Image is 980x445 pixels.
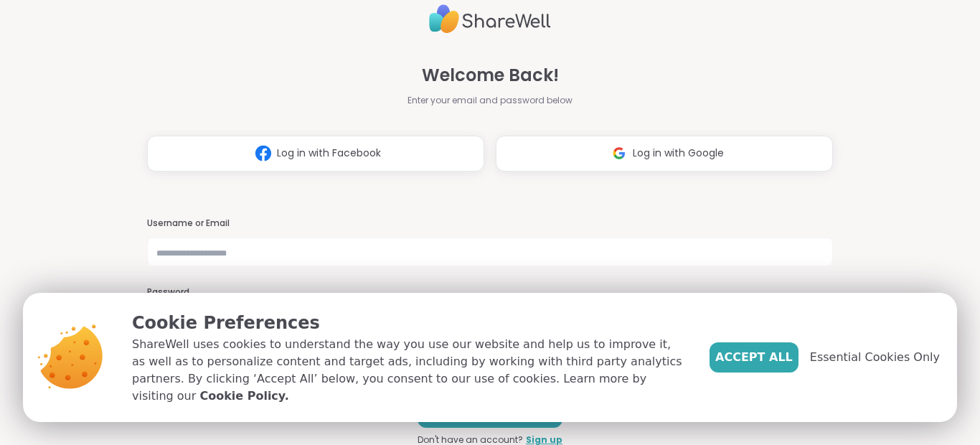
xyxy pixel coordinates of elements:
span: Essential Cookies Only [810,349,940,366]
span: Log in with Google [633,146,724,161]
p: Cookie Preferences [132,310,687,336]
button: Log in with Google [496,136,833,172]
span: Accept All [715,349,793,366]
button: Accept All [710,342,798,373]
button: Log in with Facebook [147,136,484,172]
span: Welcome Back! [422,62,559,88]
a: Cookie Policy. [199,388,288,405]
img: ShareWell Logomark [250,140,277,167]
p: ShareWell uses cookies to understand the way you use our website and help us to improve it, as we... [132,336,687,405]
span: Log in with Facebook [277,146,381,161]
span: Enter your email and password below [407,94,573,107]
img: ShareWell Logomark [606,140,633,167]
h3: Password [147,286,833,299]
h3: Username or Email [147,217,833,230]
